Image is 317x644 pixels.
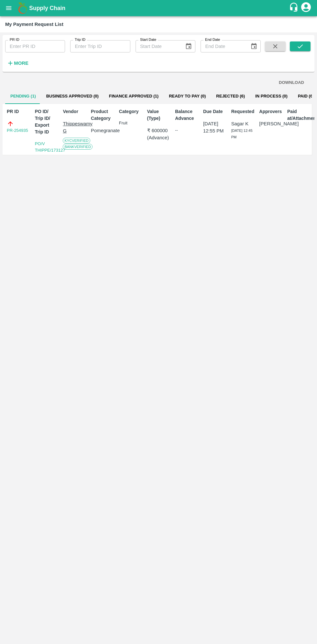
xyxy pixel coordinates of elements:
[231,120,254,127] p: Sagar K
[205,37,220,42] label: End Date
[7,127,28,134] a: PR-254935
[203,120,226,135] p: [DATE] 12:55 PM
[29,5,65,11] b: Supply Chain
[119,108,142,115] p: Category
[147,134,170,141] p: ( Advance )
[231,108,254,115] p: Requested
[63,108,86,115] p: Vendor
[259,120,282,127] p: [PERSON_NAME]
[289,2,300,14] div: customer-support
[147,108,170,122] p: Value (Type)
[63,138,90,144] span: KYC Verified
[14,61,28,66] strong: More
[29,4,289,13] a: Supply Chain
[63,120,86,135] p: Thippeswamy G
[10,37,19,42] label: PR ID
[35,108,58,135] p: PO ID/ Trip ID/ Export Trip ID
[136,40,180,52] input: Start Date
[300,1,312,15] div: account of current user
[41,88,104,104] button: Business Approved (0)
[5,40,65,52] input: Enter PR ID
[182,40,195,52] button: Choose date
[5,88,41,104] button: Pending (1)
[211,88,250,104] button: Rejected (6)
[91,108,114,122] p: Product Category
[5,20,63,29] div: My Payment Request List
[276,77,307,88] button: DOWNLOAD
[259,108,282,115] p: Approvers
[147,127,170,134] p: ₹ 600000
[248,40,260,52] button: Choose date
[175,108,198,122] p: Balance Advance
[70,40,130,52] input: Enter Trip ID
[201,40,245,52] input: End Date
[16,2,29,15] img: logo
[1,1,16,16] button: open drawer
[250,88,293,104] button: In Process (0)
[75,37,85,42] label: Trip ID
[7,108,30,115] p: PR ID
[91,127,114,134] p: Pomegranate
[287,108,310,122] p: Paid at/Attachments
[63,144,93,150] span: Bank Verified
[140,37,156,42] label: Start Date
[175,127,198,133] div: --
[119,120,142,126] p: Fruit
[5,58,30,69] button: More
[231,129,253,139] span: [DATE] 12:45 PM
[104,88,164,104] button: Finance Approved (1)
[164,88,211,104] button: Ready To Pay (0)
[203,108,226,115] p: Due Date
[35,141,65,153] a: PO/V THIPPE/173127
